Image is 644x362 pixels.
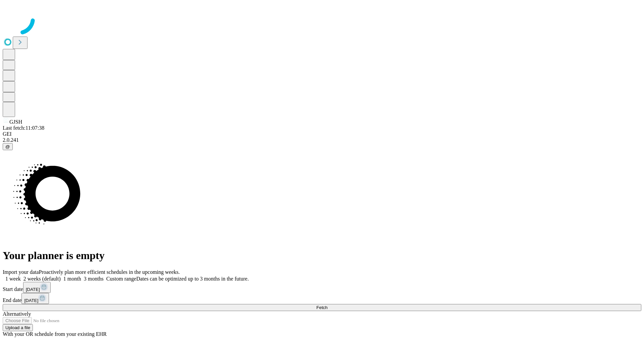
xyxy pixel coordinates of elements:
[3,137,641,143] div: 2.0.241
[23,282,51,293] button: [DATE]
[106,276,136,282] span: Custom range
[3,143,13,150] button: @
[3,269,39,275] span: Import your data
[63,276,81,282] span: 1 month
[3,125,44,131] span: Last fetch: 11:07:38
[316,305,327,310] span: Fetch
[136,276,249,282] span: Dates can be optimized up to 3 months in the future.
[26,287,40,292] span: [DATE]
[23,276,61,282] span: 2 weeks (default)
[3,331,107,337] span: With your OR schedule from your existing EHR
[21,293,49,304] button: [DATE]
[84,276,104,282] span: 3 months
[3,304,641,311] button: Fetch
[3,293,641,304] div: End date
[3,324,33,331] button: Upload a file
[3,282,641,293] div: Start date
[9,119,22,125] span: GJSH
[39,269,180,275] span: Proactively plan more efficient schedules in the upcoming weeks.
[5,276,21,282] span: 1 week
[24,298,38,303] span: [DATE]
[3,311,31,317] span: Alternatively
[5,144,10,149] span: @
[3,131,641,137] div: GEI
[3,249,641,262] h1: Your planner is empty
